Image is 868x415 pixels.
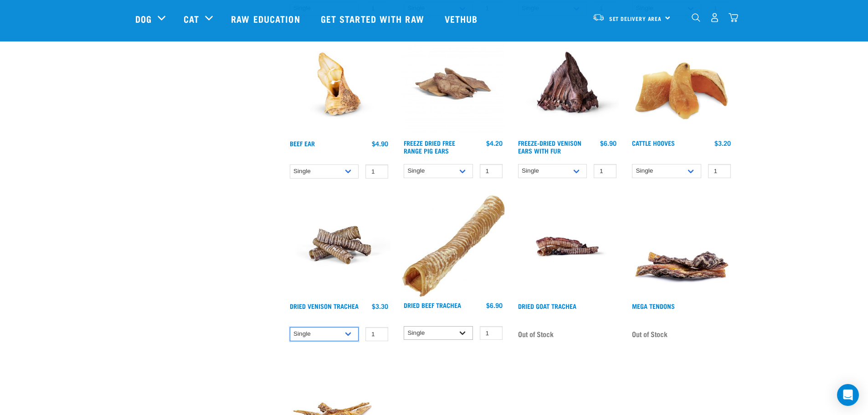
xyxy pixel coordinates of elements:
a: Vethub [436,0,489,37]
a: Freeze Dried Free Range Pig Ears [404,141,455,152]
span: Out of Stock [632,327,668,341]
img: user.png [710,13,719,22]
div: $4.20 [486,139,503,147]
a: Freeze-Dried Venison Ears with Fur [518,141,581,152]
div: $3.30 [372,302,388,310]
input: 1 [594,164,616,178]
span: Set Delivery Area [609,17,662,20]
span: Out of Stock [518,327,554,341]
input: 1 [365,164,388,179]
img: Trachea [401,195,505,297]
input: 1 [480,164,503,178]
input: 1 [708,164,731,178]
a: Raw Education [222,0,311,37]
img: home-icon-1@2x.png [692,13,700,22]
img: Raw Essentials Freeze Dried Deer Ears With Fur [516,32,619,135]
input: 1 [365,327,388,341]
img: 1295 Mega Tendons 01 [630,195,733,298]
img: Raw Essentials Goat Trachea [516,195,619,298]
div: $6.90 [486,302,503,309]
div: $3.20 [714,139,731,147]
img: home-icon@2x.png [729,13,738,22]
a: Get started with Raw [312,0,436,37]
a: Dried Venison Trachea [290,304,359,307]
img: Beef ear [288,32,391,135]
a: Dog [135,12,152,26]
a: Dried Goat Trachea [518,304,576,307]
img: Stack of treats for pets including venison trachea [288,195,391,298]
a: Beef Ear [290,142,315,145]
a: Dried Beef Trachea [404,303,461,307]
div: Open Intercom Messenger [837,384,859,406]
img: van-moving.png [592,13,605,21]
a: Cattle Hooves [632,141,675,144]
img: Pigs Ears [401,32,505,135]
a: Mega Tendons [632,304,675,307]
img: Pile Of Cattle Hooves Treats For Dogs [630,32,733,135]
div: $4.90 [372,140,388,147]
div: $6.90 [600,139,616,147]
a: Cat [184,12,199,26]
input: 1 [480,326,503,340]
